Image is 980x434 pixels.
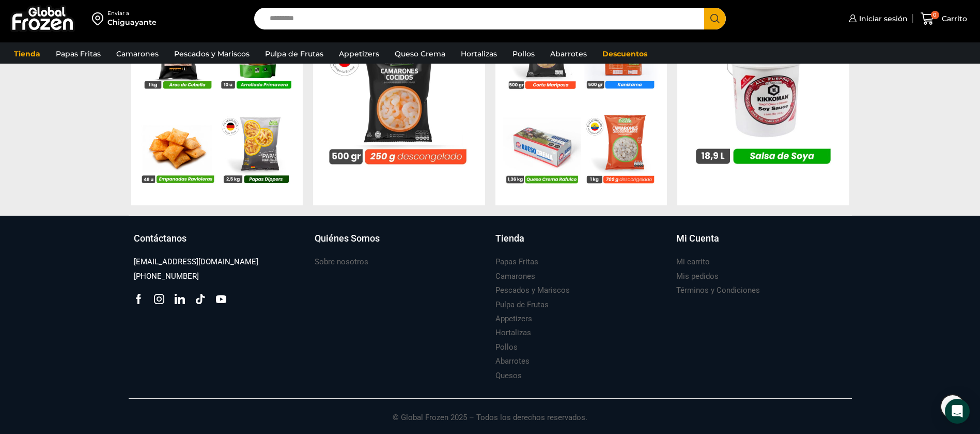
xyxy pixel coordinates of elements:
a: Abarrotes [545,44,592,64]
h3: Papas Fritas [495,257,538,267]
a: Mis pedidos [676,270,719,283]
a: Pulpa de Frutas [260,44,329,64]
h3: Quesos [495,370,522,381]
a: Términos y Condiciones [676,283,760,297]
div: Open Intercom Messenger [945,399,970,424]
a: Papas Fritas [495,255,538,269]
a: [EMAIL_ADDRESS][DOMAIN_NAME] [134,255,258,269]
a: Pulpa de Frutas [495,298,549,312]
h3: Mis pedidos [676,271,719,282]
span: Iniciar sesión [857,13,908,24]
h3: Pulpa de Frutas [495,300,549,310]
p: © Global Frozen 2025 – Todos los derechos reservados. [129,399,852,424]
a: Appetizers [334,44,384,64]
h3: Quiénes Somos [315,232,380,245]
a: Papas Fritas [51,44,106,64]
a: Quiénes Somos [315,232,485,256]
a: Camarones [111,44,164,64]
div: Chiguayante [107,17,157,27]
h3: Pollos [495,342,518,353]
h3: [EMAIL_ADDRESS][DOMAIN_NAME] [134,257,258,267]
a: [PHONE_NUMBER] [134,270,199,283]
a: Quesos [495,369,522,383]
img: address-field-icon.svg [92,10,107,27]
h3: Tienda [495,232,524,245]
span: Carrito [939,13,967,24]
h3: Sobre nosotros [315,257,368,267]
a: Sobre nosotros [315,255,368,269]
a: Pollos [495,340,518,354]
button: Search button [704,8,726,29]
h3: Camarones [495,271,535,282]
a: Tienda [495,232,666,256]
span: 0 [931,11,939,19]
a: Hortalizas [456,44,502,64]
a: Appetizers [495,312,532,326]
h3: Mi carrito [676,257,710,267]
a: Pollos [507,44,540,64]
h3: Appetizers [495,313,532,324]
a: Pescados y Mariscos [169,44,255,64]
a: Descuentos [597,44,652,64]
h3: Pescados y Mariscos [495,285,570,296]
a: Contáctanos [134,232,304,256]
a: Abarrotes [495,354,530,368]
h3: Hortalizas [495,327,531,338]
a: Pescados y Mariscos [495,283,570,297]
a: Mi Cuenta [676,232,847,256]
div: Enviar a [107,10,157,17]
a: Mi carrito [676,255,710,269]
a: 0 Carrito [918,7,970,31]
h3: Mi Cuenta [676,232,719,245]
h3: Contáctanos [134,232,186,245]
h3: Términos y Condiciones [676,285,760,296]
a: Tienda [9,44,45,64]
a: Camarones [495,270,535,283]
a: Iniciar sesión [846,8,908,29]
h3: [PHONE_NUMBER] [134,271,199,282]
a: Hortalizas [495,326,531,340]
h3: Abarrotes [495,356,530,367]
a: Queso Crema [390,44,450,64]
